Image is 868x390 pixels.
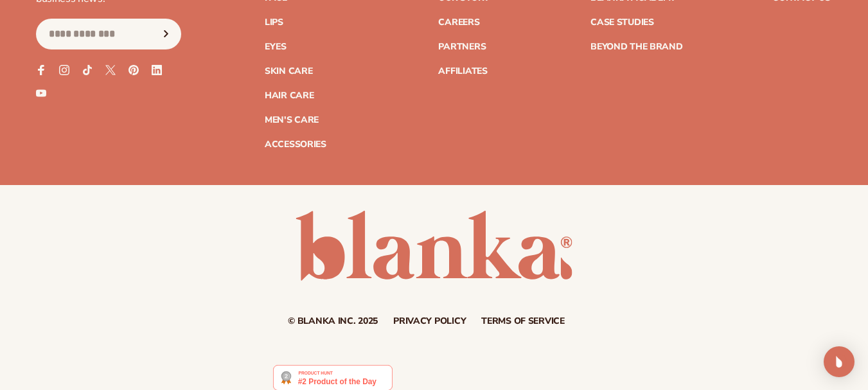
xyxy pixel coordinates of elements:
[824,346,855,377] div: Open Intercom Messenger
[438,42,486,51] a: Partners
[265,140,326,149] a: Accessories
[438,18,479,27] a: Careers
[288,315,378,327] small: © Blanka Inc. 2025
[438,67,487,76] a: Affiliates
[393,317,466,326] a: Privacy policy
[152,19,181,49] button: Subscribe
[481,317,565,326] a: Terms of service
[590,42,683,51] a: Beyond the brand
[590,18,654,27] a: Case Studies
[265,116,319,125] a: Men's Care
[265,42,287,51] a: Eyes
[265,91,314,100] a: Hair Care
[265,18,283,27] a: Lips
[265,67,312,76] a: Skin Care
